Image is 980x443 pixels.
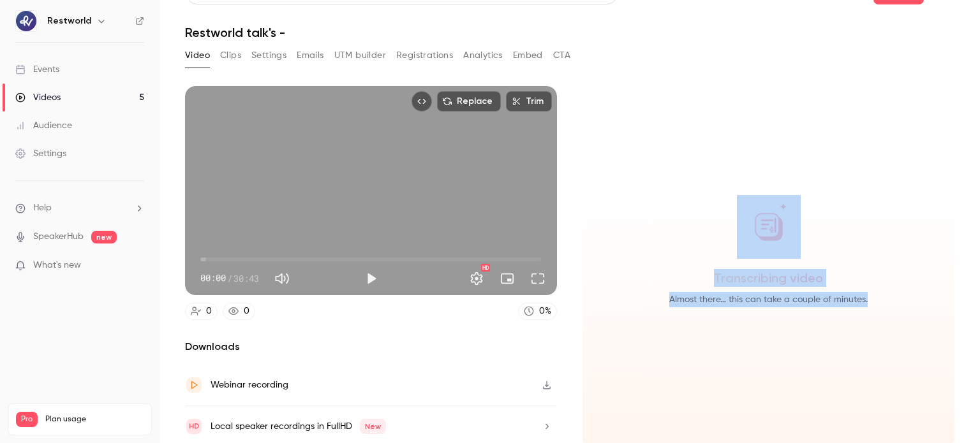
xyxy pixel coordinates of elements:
button: Settings [464,266,489,291]
iframe: Noticeable Trigger [129,260,144,272]
button: Registrations [396,45,453,66]
a: SpeakerHub [33,230,84,243]
span: What's new [33,259,81,272]
button: Analytics [463,45,503,66]
button: Replace [437,91,501,112]
div: Settings [15,147,66,160]
div: 0 % [539,305,551,318]
button: Trim [506,91,552,112]
div: Videos [15,91,61,104]
span: 00:00 [200,272,226,285]
span: Plan usage [45,414,144,425]
div: Audience [15,119,72,132]
h2: Downloads [185,339,557,354]
button: Clips [220,45,241,66]
span: New [360,419,386,434]
span: / [227,272,232,285]
button: Settings [251,45,286,66]
button: UTM builder [334,45,386,66]
span: new [91,231,117,243]
button: Turn on miniplayer [494,266,520,291]
button: Mute [269,266,295,291]
a: 0 [223,303,255,320]
button: Full screen [525,266,551,291]
span: Transcribing video [714,269,823,287]
a: 0 [185,303,218,320]
div: Events [15,63,59,76]
button: Play [359,266,384,291]
div: Webinar recording [211,377,288,393]
li: help-dropdown-opener [15,201,144,215]
div: 0 [244,305,249,318]
button: Embed [513,45,543,66]
h6: Restworld [47,15,91,27]
span: Almost there… this can take a couple of minutes. [669,292,868,307]
img: Restworld [16,11,36,31]
h1: Restworld talk's - [185,25,954,40]
button: Video [185,45,210,66]
button: CTA [553,45,570,66]
div: Local speaker recordings in FullHD [211,419,386,434]
div: HD [481,264,490,272]
button: Emails [297,45,323,66]
span: 30:43 [234,272,259,285]
span: Pro [16,412,38,427]
span: Help [33,201,52,215]
a: 0% [518,303,557,320]
button: Embed video [412,91,432,112]
div: 00:00 [200,272,259,285]
div: 0 [206,305,212,318]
